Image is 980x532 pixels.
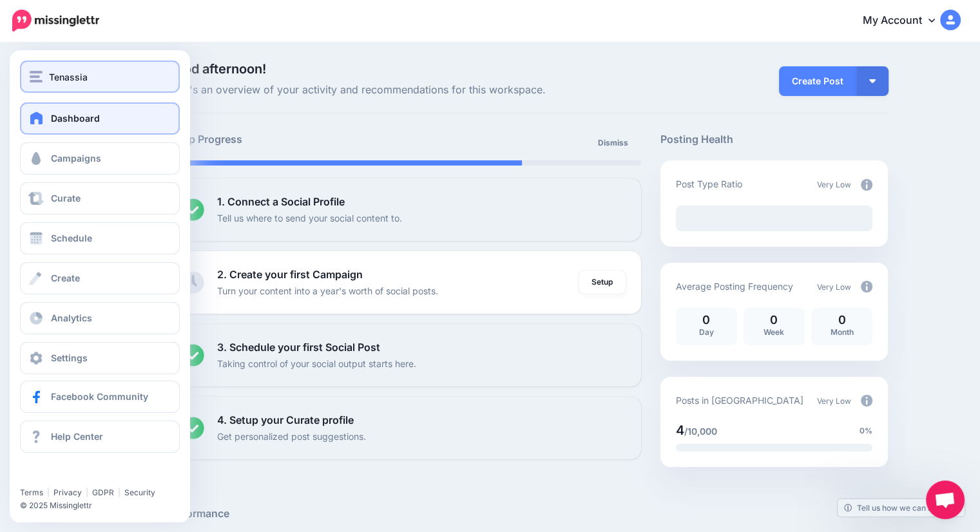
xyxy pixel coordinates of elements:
[660,131,888,147] h5: Posting Health
[20,381,180,413] a: Facebook Community
[20,469,118,482] iframe: Twitter Follow Button
[217,211,402,225] p: Tell us where to send your social content to.
[676,176,742,191] p: Post Type Ratio
[676,423,684,438] span: 4
[182,198,204,221] img: checked-circle.png
[51,391,148,402] span: Facebook Community
[20,102,180,135] a: Dashboard
[699,327,714,337] span: Day
[817,282,851,292] span: Very Low
[579,271,626,294] a: Setup
[20,421,180,453] a: Help Center
[51,233,92,243] span: Schedule
[51,113,100,124] span: Dashboard
[49,70,88,84] span: Tenassia
[51,153,101,164] span: Campaigns
[20,142,180,175] a: Campaigns
[20,222,180,254] a: Schedule
[51,431,103,442] span: Help Center
[166,506,888,522] h5: Performance
[20,499,187,512] li: © 2025 Missinglettr
[20,302,180,334] a: Analytics
[182,271,204,294] img: clock-grey.png
[764,327,784,337] span: Week
[861,395,872,406] img: info-circle-grey.png
[217,413,354,426] b: 4. Setup your Curate profile
[217,268,363,281] b: 2. Create your first Campaign
[20,342,180,374] a: Settings
[53,488,82,497] a: Privacy
[118,488,120,497] span: |
[51,193,81,204] span: Curate
[51,352,88,363] span: Settings
[676,279,793,294] p: Average Posting Frequency
[869,79,876,83] img: arrow-down-white.png
[684,426,717,437] span: /10,000
[850,5,961,37] a: My Account
[182,417,204,439] img: checked-circle.png
[20,262,180,294] a: Create
[166,61,266,77] span: Good afternoon!
[676,393,803,408] p: Posts in [GEOGRAPHIC_DATA]
[217,283,438,298] p: Turn your content into a year's worth of social posts.
[830,327,853,337] span: Month
[590,131,636,155] a: Dismiss
[217,341,380,354] b: 3. Schedule your first Social Post
[217,429,366,444] p: Get personalized post suggestions.
[166,131,403,147] h5: Setup Progress
[12,10,99,32] img: Missinglettr
[20,488,43,497] a: Terms
[47,488,50,497] span: |
[182,344,204,366] img: checked-circle.png
[861,281,872,292] img: info-circle-grey.png
[838,499,965,517] a: Tell us how we can improve
[124,488,155,497] a: Security
[86,488,88,497] span: |
[51,272,80,283] span: Create
[817,396,851,406] span: Very Low
[20,182,180,214] a: Curate
[92,488,114,497] a: GDPR
[30,71,43,82] img: menu.png
[817,180,851,189] span: Very Low
[166,82,641,99] span: Here's an overview of your activity and recommendations for this workspace.
[860,424,872,437] span: 0%
[682,314,731,326] p: 0
[926,480,965,519] a: Open chat
[779,66,856,96] a: Create Post
[217,195,345,208] b: 1. Connect a Social Profile
[861,179,872,191] img: info-circle-grey.png
[818,314,866,326] p: 0
[217,356,416,371] p: Taking control of your social output starts here.
[51,312,92,323] span: Analytics
[750,314,798,326] p: 0
[20,61,180,93] button: Tenassia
